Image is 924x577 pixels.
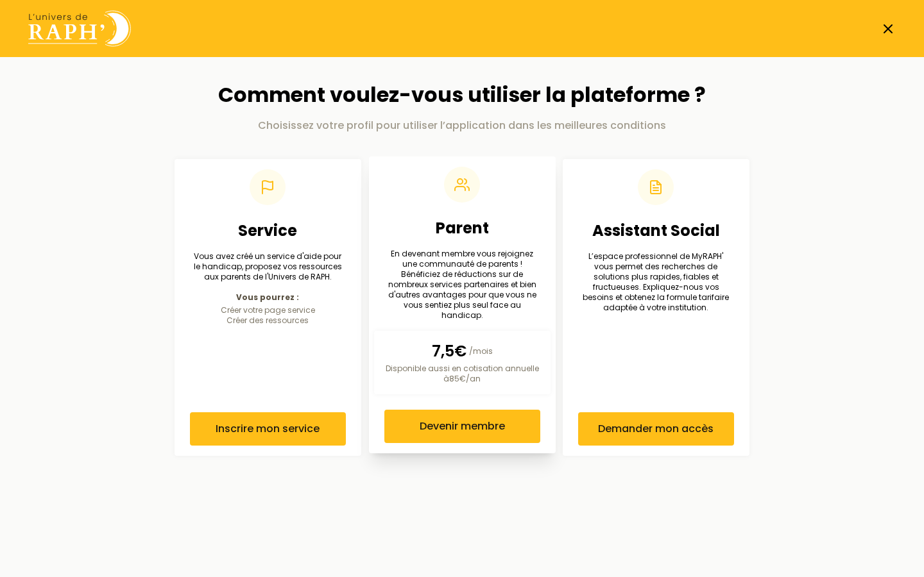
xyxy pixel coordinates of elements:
li: Créer votre page service [190,305,346,315]
button: Demander mon accès [578,412,734,446]
li: Créer des ressources [190,315,346,325]
a: ServiceVous avez créé un service d'aide pour le handicap, proposez vos ressources aux parents de ... [175,159,361,456]
p: /mois [384,340,540,361]
p: Disponible aussi en cotisation annuelle à 85€ /an [384,364,540,384]
a: Fermer la page [880,21,896,37]
span: 7,5€ [431,340,466,361]
span: Inscrire mon service [216,421,320,437]
button: Inscrire mon service [190,412,346,446]
a: Assistant SocialL’espace professionnel de MyRAPH' vous permet des recherches de solutions plus ra... [563,159,749,456]
span: Demander mon accès [599,421,714,437]
h2: Service [190,221,346,241]
h2: Parent [384,218,540,238]
p: En devenant membre vous rejoignez une communauté de parents ! Bénéficiez de réductions sur de nom... [384,249,540,321]
h1: Comment voulez-vous utiliser la plateforme ? [175,83,749,107]
h2: Assistant Social [578,221,734,241]
img: Univers de Raph logo [28,10,131,47]
p: Vous pourrez : [190,292,346,302]
p: Vous avez créé un service d'aide pour le handicap, proposez vos ressources aux parents de l'Unive... [190,251,346,282]
p: L’espace professionnel de MyRAPH' vous permet des recherches de solutions plus rapides, fiables e... [578,251,734,313]
button: Devenir membre [384,410,540,443]
a: ParentEn devenant membre vous rejoignez une communauté de parents ! Bénéficiez de réductions sur ... [369,156,556,453]
span: Devenir membre [419,419,504,434]
p: Choisissez votre profil pour utiliser l’application dans les meilleures conditions [175,118,749,133]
